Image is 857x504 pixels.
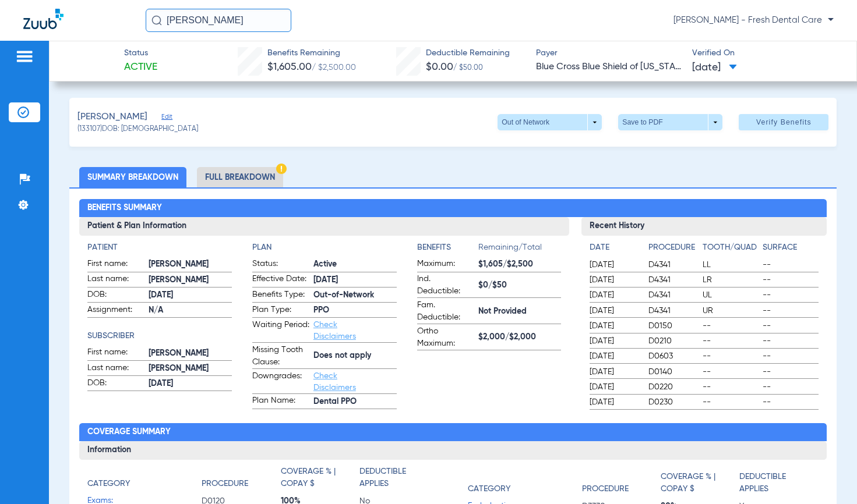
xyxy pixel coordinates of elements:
span: LR [703,274,759,286]
h3: Patient & Plan Information [79,217,569,236]
span: Status [124,47,157,59]
span: / $2,500.00 [312,63,356,72]
span: Effective Date: [252,273,309,287]
span: D0603 [648,350,699,362]
span: -- [703,396,759,408]
h4: Subscriber [87,330,232,342]
span: DOB: [87,289,144,303]
a: Check Disclaimers [313,321,356,340]
span: (133107) DOB: [DEMOGRAPHIC_DATA] [77,125,198,135]
span: LL [703,259,759,271]
app-breakdown-title: Procedure [202,466,280,494]
h4: Coverage % | Copay $ [661,471,733,495]
iframe: Chat Widget [799,448,857,504]
span: Missing Tooth Clause: [252,344,309,368]
span: UL [703,289,759,301]
span: [PERSON_NAME] [149,274,232,286]
span: Blue Cross Blue Shield of [US_STATE] [536,60,682,74]
app-breakdown-title: Coverage % | Copay $ [281,466,359,494]
app-breakdown-title: Category [87,466,202,494]
span: -- [703,366,759,378]
span: -- [703,381,759,393]
h4: Surface [763,242,819,254]
button: Out of Network [498,114,602,130]
span: Last name: [87,273,144,287]
h4: Date [590,242,639,254]
span: Waiting Period: [252,319,309,342]
span: Active [124,60,157,74]
span: Not Provided [478,306,562,318]
h4: Plan [252,242,397,254]
span: Benefits Remaining [267,47,356,59]
span: $0/$50 [478,279,562,292]
span: [PERSON_NAME] - Fresh Dental Care [673,15,834,26]
h2: Coverage Summary [79,423,827,442]
span: Out-of-Network [313,289,397,301]
span: [DATE] [590,259,639,271]
h4: Deductible Applies [739,471,812,495]
span: / $50.00 [453,65,483,72]
span: Deductible Remaining [426,47,510,59]
span: D4341 [648,305,699,317]
input: Search for patients [146,9,291,32]
span: -- [763,320,819,332]
span: Remaining/Total [478,242,562,258]
li: Full Breakdown [197,167,283,187]
app-breakdown-title: Date [590,242,639,258]
span: [DATE] [590,335,639,347]
app-breakdown-title: Tooth/Quad [703,242,759,258]
h2: Benefits Summary [79,199,827,218]
span: Verify Benefits [756,118,812,127]
span: -- [763,396,819,408]
span: Dental PPO [313,396,397,408]
span: First name: [87,346,144,360]
app-breakdown-title: Deductible Applies [739,466,818,499]
span: [DATE] [590,320,639,332]
h4: Patient [87,242,232,254]
span: Verified On [692,47,838,59]
img: hamburger-icon [15,49,34,63]
span: Payer [536,47,682,59]
h4: Procedure [648,242,699,254]
span: -- [763,335,819,347]
li: Summary Breakdown [79,167,186,187]
span: D4341 [648,259,699,271]
span: [DATE] [590,366,639,378]
span: $1,605/$2,500 [478,258,562,271]
h4: Procedure [202,478,248,490]
span: [DATE] [590,396,639,408]
span: First name: [87,258,144,272]
span: Benefits Type: [252,289,309,303]
h4: Procedure [582,483,629,495]
span: [DATE] [590,274,639,286]
span: -- [703,320,759,332]
span: [PERSON_NAME] [149,347,232,360]
span: Plan Name: [252,395,309,409]
span: [DATE] [149,378,232,390]
img: Hazard [276,164,287,174]
span: [DATE] [149,289,232,301]
h3: Information [79,441,827,460]
app-breakdown-title: Benefits [417,242,478,258]
h4: Benefits [417,242,478,254]
h4: Tooth/Quad [703,242,759,254]
span: Downgrades: [252,370,309,393]
span: -- [763,381,819,393]
span: D0210 [648,335,699,347]
span: [DATE] [313,274,397,286]
app-breakdown-title: Coverage % | Copay $ [661,466,739,499]
span: Maximum: [417,258,474,272]
app-breakdown-title: Category [468,466,582,499]
span: D0230 [648,396,699,408]
button: Save to PDF [618,114,722,130]
span: [DATE] [590,289,639,301]
span: Assignment: [87,304,144,318]
img: Search Icon [151,15,162,26]
span: -- [703,335,759,347]
app-breakdown-title: Procedure [648,242,699,258]
img: Zuub Logo [23,9,64,29]
span: DOB: [87,377,144,391]
span: $1,605.00 [267,62,312,72]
